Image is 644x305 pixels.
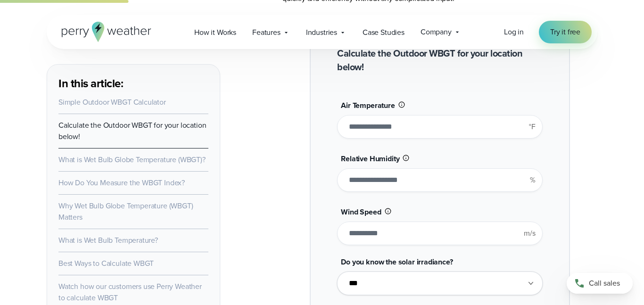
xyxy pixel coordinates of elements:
span: Case Studies [363,27,405,38]
a: Calculate the Outdoor WBGT for your location below! [58,120,206,142]
span: Company [421,26,452,38]
span: Call sales [589,278,620,289]
a: What is Wet Bulb Temperature? [58,235,158,246]
a: Best Ways to Calculate WBGT [58,258,154,269]
span: Do you know the solar irradiance? [341,256,453,267]
a: Case Studies [355,23,413,42]
a: Why Wet Bulb Globe Temperature (WBGT) Matters [58,200,193,223]
a: How it Works [186,23,244,42]
span: Features [252,27,281,38]
span: Relative Humidity [341,153,399,164]
span: How it Works [194,27,236,38]
a: Log in [504,26,524,38]
span: Wind Speed [341,206,381,217]
a: Watch how our customers use Perry Weather to calculate WBGT [58,281,202,303]
h3: In this article: [58,76,208,91]
span: Industries [306,27,337,38]
a: Try it free [539,21,592,43]
a: How Do You Measure the WBGT Index? [58,177,185,188]
a: Call sales [567,273,633,294]
h2: Calculate the Outdoor WBGT for your location below! [337,47,542,74]
span: Try it free [550,26,580,38]
a: Simple Outdoor WBGT Calculator [58,97,166,107]
span: Air Temperature [341,100,395,111]
span: Log in [504,26,524,37]
a: What is Wet Bulb Globe Temperature (WBGT)? [58,154,206,165]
